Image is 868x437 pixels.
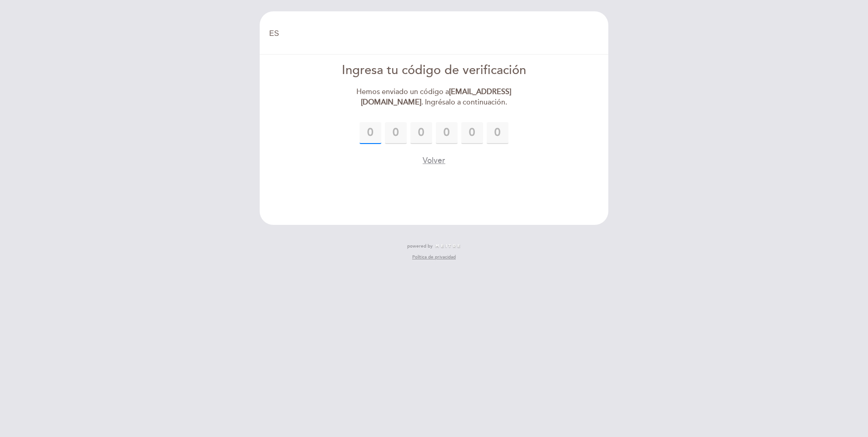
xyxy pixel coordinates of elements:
input: 0 [461,122,483,144]
button: Volver [423,155,445,166]
strong: [EMAIL_ADDRESS][DOMAIN_NAME] [361,87,512,107]
input: 0 [487,122,508,144]
a: powered by [407,243,461,249]
div: Hemos enviado un código a . Ingrésalo a continuación. [330,87,538,108]
input: 0 [410,122,432,144]
input: 0 [360,122,381,144]
input: 0 [436,122,458,144]
div: Ingresa tu código de verificación [330,62,538,79]
span: powered by [407,243,433,249]
a: Política de privacidad [412,254,456,260]
input: 0 [385,122,407,144]
img: MEITRE [435,244,461,248]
